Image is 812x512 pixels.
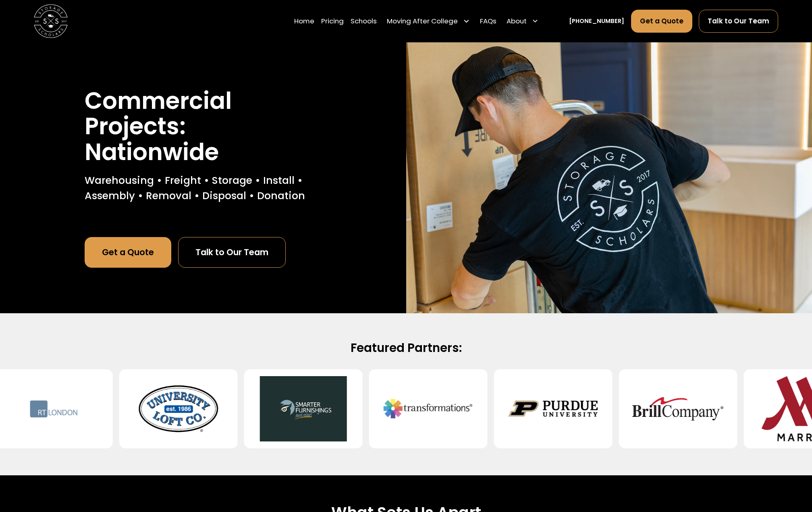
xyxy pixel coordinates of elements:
a: Talk to Our Team [178,237,286,267]
h1: Commercial Projects: Nationwide [85,88,322,165]
div: About [507,16,527,26]
a: Schools [351,9,377,33]
a: Get a Quote [85,237,171,267]
div: Moving After College [384,9,473,33]
a: [PHONE_NUMBER] [569,17,624,25]
img: University Loft [133,376,224,441]
p: Warehousing • Freight • Storage • Install • Assembly • Removal • Disposal • Donation [85,173,322,204]
a: Talk to Our Team [699,10,778,33]
img: Brill Company [632,376,724,441]
a: Home [294,9,314,33]
img: Purdue University [507,376,599,441]
div: Moving After College [387,16,458,26]
img: RT London [8,376,99,441]
h2: Featured Partners: [135,340,677,356]
img: Storage Scholars main logo [34,4,68,38]
a: FAQs [480,9,496,33]
a: Pricing [321,9,344,33]
img: Transformations [382,376,474,441]
a: Get a Quote [631,10,692,33]
div: About [503,9,542,33]
img: Smarter Furnishings [258,376,349,441]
